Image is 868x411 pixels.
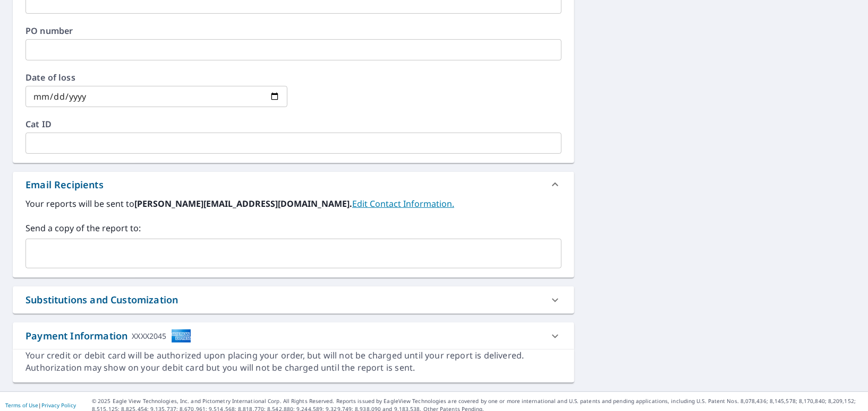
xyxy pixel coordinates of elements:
[13,172,574,197] div: Email Recipients
[25,120,561,128] label: Cat ID
[5,401,38,409] a: Terms of Use
[132,329,166,343] div: XXXX2045
[352,198,454,209] a: EditContactInfo
[25,293,178,307] div: Substitutions and Customization
[25,349,561,374] div: Your credit or debit card will be authorized upon placing your order, but will not be charged unt...
[134,198,352,209] b: [PERSON_NAME][EMAIL_ADDRESS][DOMAIN_NAME].
[13,286,574,313] div: Substitutions and Customization
[5,402,76,408] p: |
[13,322,574,349] div: Payment InformationXXXX2045cardImage
[25,178,104,192] div: Email Recipients
[41,401,76,409] a: Privacy Policy
[25,329,191,343] div: Payment Information
[25,73,287,82] label: Date of loss
[25,197,561,210] label: Your reports will be sent to
[171,329,191,343] img: cardImage
[25,222,561,234] label: Send a copy of the report to:
[25,27,561,35] label: PO number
